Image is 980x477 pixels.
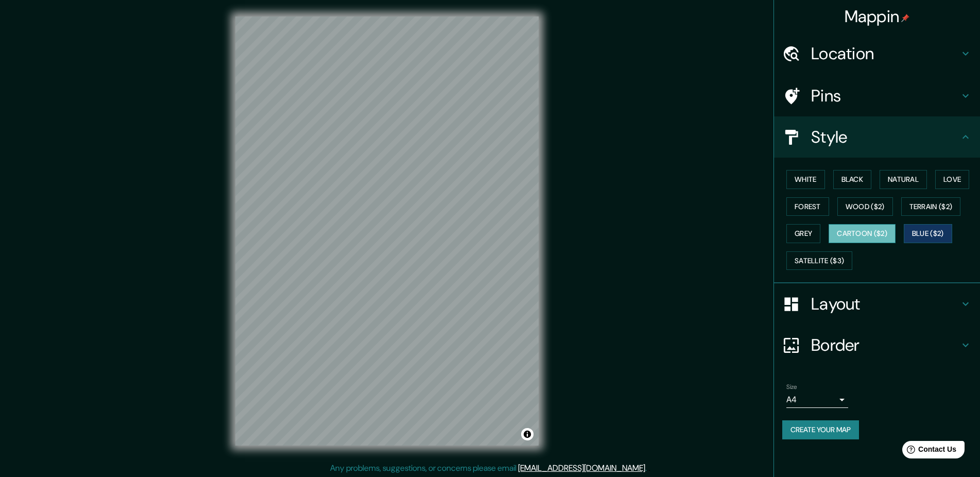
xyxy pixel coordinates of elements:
[811,294,959,314] h4: Layout
[901,197,961,216] button: Terrain ($2)
[521,428,534,440] button: Toggle attribution
[811,43,959,64] h4: Location
[774,75,980,116] div: Pins
[786,383,797,391] label: Size
[829,224,896,243] button: Cartoon ($2)
[774,116,980,158] div: Style
[235,16,539,446] canvas: Map
[786,197,829,216] button: Forest
[647,462,648,474] div: .
[845,6,910,27] h4: Mappin
[935,170,969,189] button: Love
[786,170,825,189] button: White
[904,224,952,243] button: Blue ($2)
[811,86,959,106] h4: Pins
[880,170,927,189] button: Natural
[786,224,820,243] button: Grey
[774,283,980,325] div: Layout
[837,197,893,216] button: Wood ($2)
[774,33,980,74] div: Location
[901,14,909,22] img: pin-icon.png
[330,462,647,474] p: Any problems, suggestions, or concerns please email .
[648,462,650,474] div: .
[774,325,980,366] div: Border
[786,251,852,270] button: Satellite ($3)
[888,437,969,466] iframe: Help widget launcher
[811,127,959,147] h4: Style
[782,420,859,439] button: Create your map
[833,170,872,189] button: Black
[811,335,959,355] h4: Border
[786,391,848,408] div: A4
[518,463,645,473] a: [EMAIL_ADDRESS][DOMAIN_NAME]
